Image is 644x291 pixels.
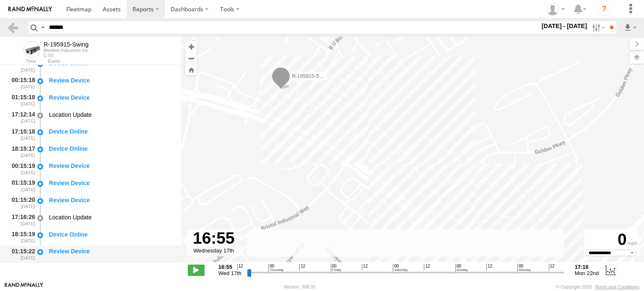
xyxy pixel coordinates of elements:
[49,247,173,255] div: Review Device
[268,264,283,273] span: 00
[549,264,555,270] span: 12
[7,59,36,64] div: Time
[595,284,639,289] a: Terms and Conditions
[49,231,173,238] div: Device Online
[7,195,36,211] div: 01:15:20 [DATE]
[597,3,611,16] i: ?
[393,264,408,273] span: 00
[7,127,36,142] div: 17:15:18 [DATE]
[7,161,36,176] div: 00:15:19 [DATE]
[292,73,329,79] span: R-195915-Swing
[7,93,36,108] div: 01:15:18 [DATE]
[331,264,341,273] span: 00
[7,178,36,193] div: 01:15:19 [DATE]
[8,6,52,12] img: rand-logo.svg
[49,145,173,152] div: Device Online
[424,264,430,270] span: 12
[486,264,492,270] span: 12
[5,283,43,291] a: Visit our Website
[49,111,173,118] div: Location Update
[39,21,46,33] label: Search Query
[284,284,316,289] div: Version: 308.01
[455,264,468,273] span: 00
[218,270,241,276] span: Wed 17th Sep 2025
[585,230,637,250] div: 0
[44,48,88,53] div: Medline Industries Inc
[7,75,36,91] div: 00:15:18 [DATE]
[623,21,637,33] label: Export results as...
[49,94,173,101] div: Review Device
[49,77,173,84] div: Review Device
[7,144,36,159] div: 18:15:17 [DATE]
[185,64,197,75] button: Zoom Home
[185,52,197,64] button: Zoom out
[237,264,243,270] span: 12
[7,247,36,262] div: 01:15:22 [DATE]
[299,264,305,270] span: 12
[49,179,173,187] div: Review Device
[543,3,568,15] div: Idaliz Kaminski
[575,264,599,270] strong: 17:16
[575,270,599,276] span: Mon 22nd Sep 2025
[7,110,36,125] div: 17:12:14 [DATE]
[362,264,368,270] span: 12
[188,265,205,276] label: Play/Stop
[44,41,88,48] div: R-195915-Swing - View Asset History
[49,214,173,221] div: Location Update
[48,59,181,64] div: Event
[49,196,173,204] div: Review Device
[7,229,36,245] div: 18:15:19 [DATE]
[49,128,173,135] div: Device Online
[589,21,607,33] label: Search Filter Options
[218,264,241,270] strong: 16:55
[540,21,589,31] label: [DATE] - [DATE]
[7,212,36,228] div: 17:16:26 [DATE]
[7,58,36,74] div: 18:15:18 [DATE]
[185,41,197,52] button: Zoom in
[517,264,530,273] span: 00
[556,284,639,289] div: © Copyright 2025 -
[7,21,19,33] a: Back to previous Page
[44,53,88,58] div: C-03
[49,162,173,170] div: Review Device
